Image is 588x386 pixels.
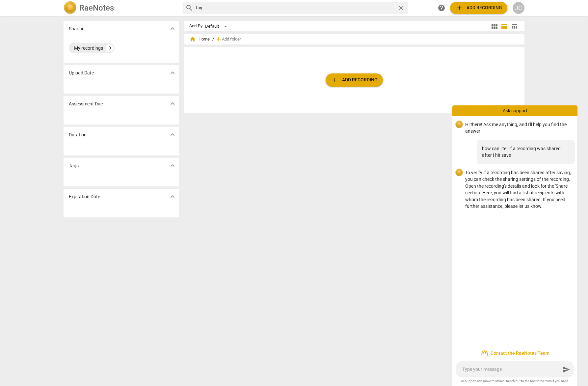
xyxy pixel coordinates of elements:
p: Duration [69,131,87,138]
span: add [215,36,222,42]
img: 07265d9b138777cce26606498f17c26b.svg [455,121,463,128]
button: Show more [168,161,177,171]
button: JC [513,2,524,14]
p: Hi there! Ask me anything, and I'll help you find the answer! [465,121,572,135]
button: Show more [168,192,177,202]
button: List view [499,21,509,31]
p: To verify if a recording has been shared after saving, you can check the sharing settings of the ... [465,169,572,210]
span: add [331,76,339,84]
p: Tags [69,162,79,169]
span: / [212,37,214,42]
span: help [438,4,445,12]
span: expand_more [169,193,176,201]
button: Show more [168,99,177,109]
div: Default [205,21,229,32]
span: home [189,36,196,42]
p: Sharing [69,25,85,32]
a: LogoRaeNotes [64,1,177,14]
p: Assessment Due [69,100,103,107]
img: Logo [64,1,77,14]
span: Add recording [455,4,502,12]
button: Tile view [490,21,499,31]
h2: RaeNotes [79,3,114,13]
span: Home [189,36,210,42]
span: expand_more [169,100,176,108]
span: expand_more [169,69,176,77]
span: add [455,4,463,12]
div: 0 [106,44,114,52]
p: Expiration Date [69,193,100,200]
span: expand_more [169,162,176,170]
button: Upload [450,2,507,14]
div: Sort By [189,24,202,29]
span: search [185,4,193,12]
span: view_module [491,22,498,30]
input: Search [196,3,395,13]
p: Upload Date [69,69,94,76]
a: Help [436,2,447,14]
span: expand_more [169,131,176,139]
img: 07265d9b138777cce26606498f17c26b.svg [455,169,463,177]
span: Contact the RaeNotes Team [458,349,572,357]
div: My recordings [74,45,103,51]
button: Show more [168,130,177,140]
span: AI support can make mistakes. Reach out to the RaeNotes team if you need. [458,379,572,383]
span: table_chart [511,23,518,29]
button: Upload [326,73,383,87]
button: Send [560,364,572,375]
span: view_list [500,22,508,30]
div: Ask support [452,105,577,116]
span: support_agent [481,349,489,357]
span: Add folder [222,37,241,42]
button: Table view [509,21,519,31]
button: Show more [168,24,177,34]
button: Contact the RaeNotes Team [452,347,577,360]
button: Show more [168,68,177,78]
span: expand_more [169,25,176,33]
span: close [398,5,405,12]
div: how can i tell if a recording was shared after I hit save [477,140,575,164]
span: Add recording [331,76,378,84]
span: send [562,366,570,373]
